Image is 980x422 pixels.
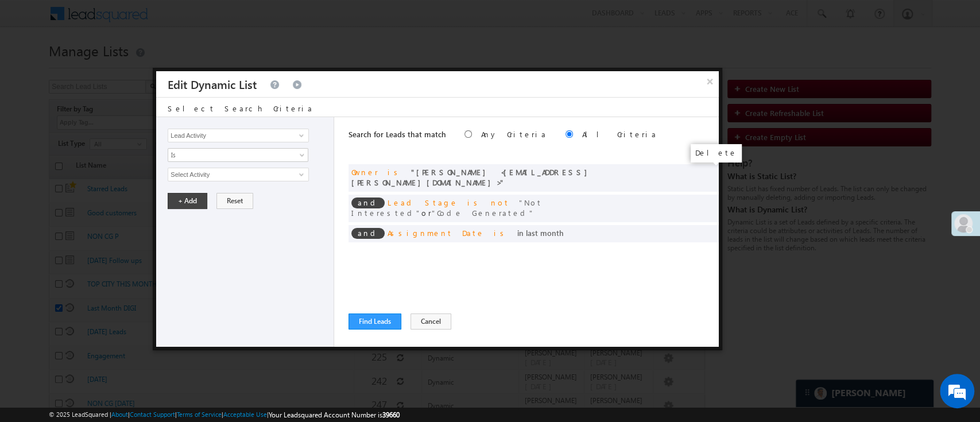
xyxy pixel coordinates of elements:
span: Your Leadsquared Account Number is [269,411,400,419]
span: is not [467,198,510,207]
input: Type to Search [168,168,309,181]
a: Show All Items [293,169,307,180]
label: Any Criteria [481,129,547,139]
span: Is [168,150,293,160]
a: Show All Items [293,130,307,141]
span: Select Search Criteria [168,103,313,113]
a: About [111,411,128,418]
input: Type to Search [168,129,309,142]
textarea: Type your message and hit 'Enter' [15,106,210,322]
button: Reset [216,193,253,209]
label: All Criteria [582,129,657,139]
span: Assignment Date [388,228,485,238]
button: × [701,71,719,91]
span: Owner [351,167,378,177]
div: Minimize live chat window [188,6,216,33]
span: is [388,167,402,177]
span: Code Generated [432,208,534,218]
span: © 2025 LeadSquared | | | | | [49,409,400,420]
span: Search for Leads that match [348,129,446,139]
span: or [351,198,543,218]
img: d_60004797649_company_0_60004797649 [20,60,48,75]
span: and [351,198,385,208]
button: + Add [168,193,207,209]
a: Terms of Service [177,411,222,418]
span: 39660 [382,411,400,419]
a: Acceptable Use [223,411,267,418]
a: Is [168,148,308,162]
span: Lead Stage [388,198,458,207]
button: Cancel [410,313,451,330]
a: Contact Support [130,411,175,418]
button: Find Leads [348,313,401,330]
div: Delete [691,144,742,162]
span: in last month [517,228,564,238]
span: Not Interested [351,198,543,218]
span: is [494,228,508,238]
span: and [351,228,385,239]
div: Chat with us now [60,60,193,75]
span: [PERSON_NAME] <[EMAIL_ADDRESS][PERSON_NAME][DOMAIN_NAME]> [351,167,593,187]
em: Start Chat [156,332,208,347]
h3: Edit Dynamic List [168,71,257,97]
